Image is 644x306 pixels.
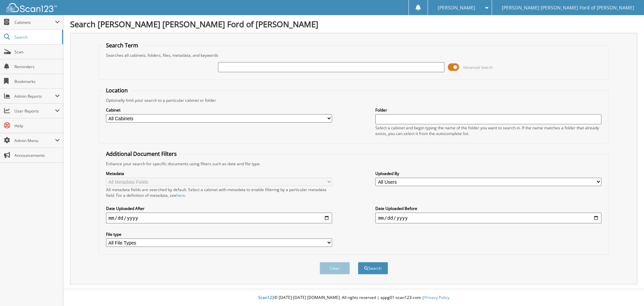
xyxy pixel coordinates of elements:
[320,262,350,274] button: Clear
[14,93,55,99] span: Admin Reports
[14,64,60,70] span: Reminders
[176,192,185,198] a: here
[14,19,55,25] span: Cabinets
[14,152,60,158] span: Announcements
[358,262,388,274] button: Search
[463,65,493,70] span: Advanced Search
[258,295,274,300] span: Scan123
[438,6,475,10] span: [PERSON_NAME]
[103,52,605,58] div: Searches all cabinets, folders, files, metadata, and keywords
[14,123,60,129] span: Help
[103,150,180,158] legend: Additional Document Filters
[375,107,601,113] label: Folder
[375,213,601,223] input: end
[14,49,60,55] span: Scan
[14,138,55,143] span: Admin Menu
[14,34,59,40] span: Search
[375,125,601,136] div: Select a cabinet and begin typing the name of the folder you want to search in. If the name match...
[375,206,601,211] label: Date Uploaded Before
[375,171,601,176] label: Uploaded By
[106,213,332,223] input: start
[14,79,60,84] span: Bookmarks
[106,206,332,211] label: Date Uploaded After
[106,171,332,176] label: Metadata
[106,187,332,198] div: All metadata fields are searched by default. Select a cabinet with metadata to enable filtering b...
[103,97,605,103] div: Optionally limit your search to a particular cabinet or folder
[106,107,332,113] label: Cabinet
[103,161,605,167] div: Enhance your search for specific documents using filters such as date and file type.
[424,295,449,300] a: Privacy Policy
[7,3,57,12] img: scan123-logo-white.svg
[103,42,142,49] legend: Search Term
[502,6,634,10] span: [PERSON_NAME] [PERSON_NAME] Ford of [PERSON_NAME]
[63,290,644,306] div: © [DATE]-[DATE] [DOMAIN_NAME]. All rights reserved | appg01-scan123-com |
[14,108,55,114] span: User Reports
[70,18,637,30] h1: Search [PERSON_NAME] [PERSON_NAME] Ford of [PERSON_NAME]
[103,87,131,94] legend: Location
[106,231,332,237] label: File type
